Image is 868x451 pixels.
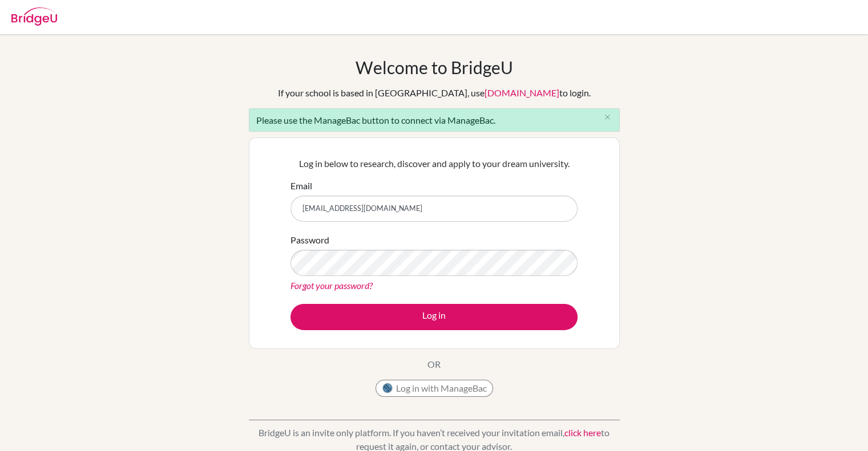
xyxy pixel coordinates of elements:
label: Password [290,233,329,247]
div: If your school is based in [GEOGRAPHIC_DATA], use to login. [278,86,591,100]
h1: Welcome to BridgeU [356,57,513,78]
div: Please use the ManageBac button to connect via ManageBac. [249,108,620,132]
img: Bridge-U [11,7,57,26]
button: Log in with ManageBac [376,380,493,397]
a: [DOMAIN_NAME] [485,87,559,98]
button: Log in [290,304,578,330]
p: OR [427,357,441,371]
a: click here [564,427,601,438]
button: Close [596,109,619,126]
label: Email [290,179,312,193]
i: close [603,113,612,121]
a: Forgot your password? [290,280,373,291]
p: Log in below to research, discover and apply to your dream university. [290,157,578,170]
